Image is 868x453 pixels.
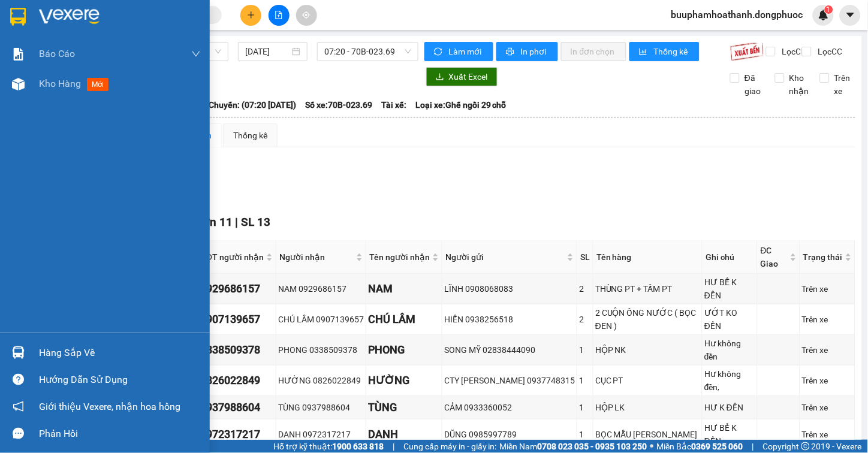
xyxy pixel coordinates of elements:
[198,304,276,335] td: 0907139657
[200,399,274,416] div: 0937988604
[10,8,26,26] img: logo-vxr
[444,343,575,357] div: SONG MỸ 02838444090
[278,313,364,326] div: CHÚ LÂM 0907139657
[593,241,703,274] th: Tên hàng
[704,306,755,333] div: ƯỚT KO ĐỀN
[496,42,558,61] button: printerIn phơi
[198,419,276,450] td: 0972317217
[198,366,276,396] td: 0826022849
[366,274,442,304] td: NAM
[191,49,201,59] span: down
[194,215,233,229] span: Đơn 11
[577,241,593,274] th: SL
[579,428,591,441] div: 1
[368,399,440,416] div: TÙNG
[368,372,440,389] div: HƯỜNG
[802,374,853,387] div: Trên xe
[368,311,440,328] div: CHÚ LÂM
[366,419,442,450] td: DANH
[703,241,758,274] th: Ghi chú
[275,11,283,19] span: file-add
[369,250,430,264] span: Tên người nhận
[242,215,271,229] span: SL 13
[302,11,311,19] span: aim
[538,442,647,451] strong: 0708 023 035 - 0935 103 250
[579,401,591,414] div: 1
[639,47,649,57] span: bar-chart
[802,401,853,414] div: Trên xe
[12,346,25,359] img: warehouse-icon
[657,440,743,453] span: Miền Bắc
[595,374,700,387] div: CỤC PT
[444,401,575,414] div: CẢM 0933360052
[278,374,364,387] div: HƯỜNG 0826022849
[415,98,507,111] span: Loại xe: Ghế ngồi 29 chỗ
[662,7,813,22] span: buuphamhoathanh.dongphuoc
[403,440,497,453] span: Cung cấp máy in - giấy in:
[39,344,201,362] div: Hàng sắp về
[12,48,25,61] img: solution-icon
[426,67,498,86] button: downloadXuất Excel
[13,428,24,439] span: message
[444,374,575,387] div: CTY [PERSON_NAME] 0937748315
[245,45,290,58] input: 12/08/2025
[752,440,754,453] span: |
[198,335,276,366] td: 0338509378
[209,98,296,111] span: Chuyến: (07:20 [DATE])
[830,71,856,98] span: Trên xe
[444,428,575,441] div: DŨNG 0985997789
[278,343,364,357] div: PHONG 0338509378
[39,399,180,414] span: Giới thiệu Vexere, nhận hoa hồng
[198,274,276,304] td: 0929686157
[444,282,575,295] div: LĨNH 0908068083
[785,71,814,98] span: Kho nhận
[802,282,853,295] div: Trên xe
[813,45,845,58] span: Lọc CC
[12,78,25,90] img: warehouse-icon
[449,45,484,58] span: Làm mới
[595,306,700,333] div: 2 CUỘN ỐNG NƯỚC ( BỌC ĐEN )
[393,440,394,453] span: |
[366,396,442,419] td: TÙNG
[704,401,755,414] div: HƯ K ĐỀN
[366,335,442,366] td: PHONG
[801,442,810,451] span: copyright
[840,5,861,26] button: caret-down
[818,10,829,20] img: icon-new-feature
[368,280,440,297] div: NAM
[650,444,654,449] span: ⚪️
[200,372,274,389] div: 0826022849
[500,440,647,453] span: Miền Nam
[761,244,788,270] span: ĐC Giao
[200,311,274,328] div: 0907139657
[233,129,267,142] div: Thống kê
[278,428,364,441] div: DANH 0972317217
[730,42,764,61] img: 9k=
[506,47,516,57] span: printer
[305,98,372,111] span: Số xe: 70B-023.69
[279,250,354,264] span: Người nhận
[444,313,575,326] div: HIỂN 0938256518
[579,313,591,326] div: 2
[521,45,548,58] span: In phơi
[802,313,853,326] div: Trên xe
[269,5,290,26] button: file-add
[39,46,75,61] span: Báo cáo
[692,442,743,451] strong: 0369 525 060
[296,5,317,26] button: aim
[436,73,444,82] span: download
[825,5,833,14] sup: 1
[278,282,364,295] div: NAM 0929686157
[740,71,766,98] span: Đã giao
[381,98,406,111] span: Tài xế:
[39,425,201,443] div: Phản hồi
[324,43,411,61] span: 07:20 - 70B-023.69
[13,374,24,385] span: question-circle
[366,304,442,335] td: CHÚ LÂM
[803,250,843,264] span: Trạng thái
[654,45,690,58] span: Thống kê
[579,343,591,357] div: 1
[704,337,755,363] div: Hư không đền
[845,10,856,20] span: caret-down
[39,371,201,389] div: Hướng dẫn sử dụng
